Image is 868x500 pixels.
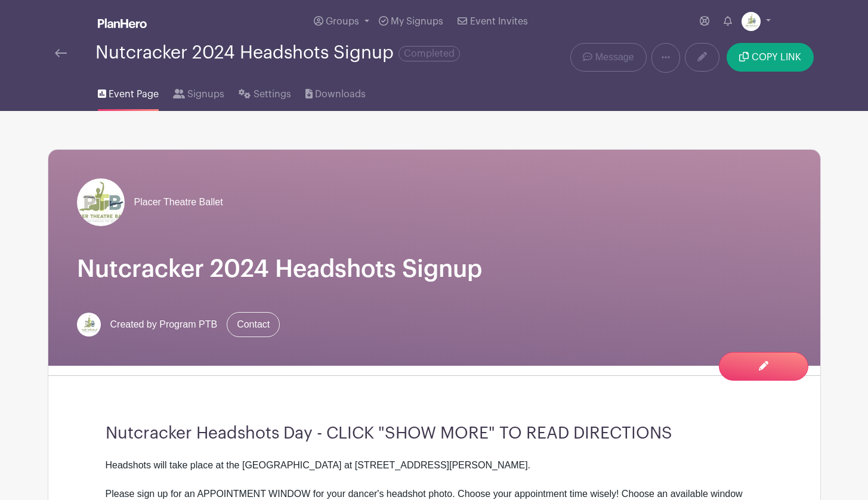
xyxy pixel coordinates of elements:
[134,195,223,209] span: Placer Theatre Ballet
[98,73,159,111] a: Event Page
[77,255,792,283] h1: Nutcracker 2024 Headshots Signup
[570,43,646,72] a: Message
[110,317,218,332] span: Created by Program PTB
[315,87,366,101] span: Downloads
[55,49,67,57] img: back-arrow-29a5d9b10d5bd6ae65dc969a981735edf675c4d7a1fe02e03b50dbd4ba3cdb55.svg
[187,87,224,101] span: Signups
[227,312,280,337] a: Contact
[254,87,291,101] span: Settings
[752,53,801,62] span: COPY LINK
[326,17,359,26] span: Groups
[109,87,159,101] span: Event Page
[239,73,291,111] a: Settings
[727,43,813,72] button: COPY LINK
[470,17,528,26] span: Event Invites
[742,12,761,31] img: PTBlogo.png
[399,46,460,61] span: Completed
[77,313,101,337] img: PTBlogo.png
[106,424,763,444] h3: Nutcracker Headshots Day - CLICK "SHOW MORE" TO READ DIRECTIONS
[77,178,125,226] img: PTB_logo_6x4_(3).jpg
[173,73,224,111] a: Signups
[391,17,443,26] span: My Signups
[95,43,460,63] div: Nutcracker 2024 Headshots Signup
[595,50,634,64] span: Message
[98,18,147,28] img: logo_white-6c42ec7e38ccf1d336a20a19083b03d10ae64f83f12c07503d8b9e83406b4c7d.svg
[305,73,366,111] a: Downloads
